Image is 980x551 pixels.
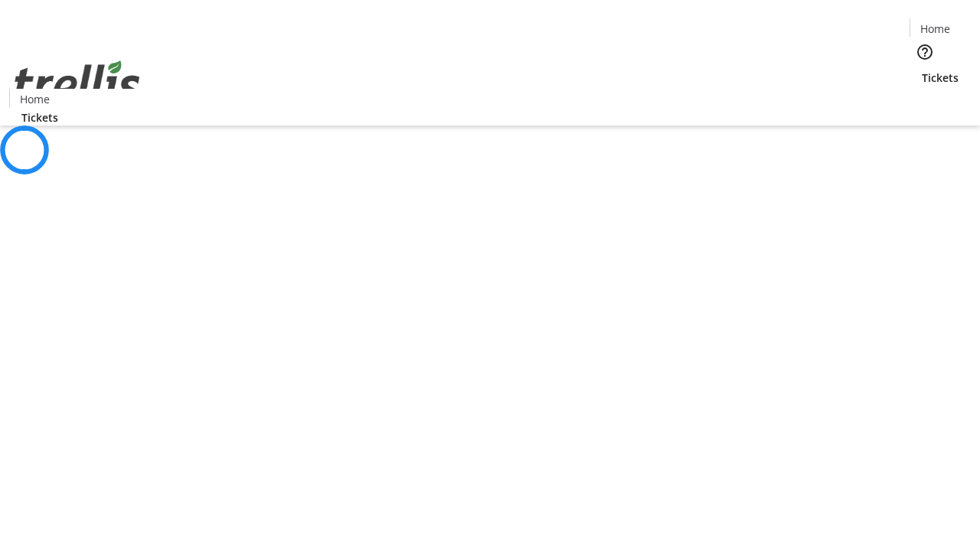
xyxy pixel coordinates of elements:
span: Tickets [922,70,959,86]
a: Home [910,21,959,37]
span: Tickets [21,109,58,126]
span: Home [920,21,950,37]
button: Cart [910,86,940,116]
span: Home [20,91,50,107]
a: Tickets [9,109,70,126]
img: Orient E2E Organization n8Uh8VXFSN's Logo [9,44,145,120]
a: Tickets [910,70,971,86]
a: Home [10,91,59,107]
button: Help [910,37,940,67]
